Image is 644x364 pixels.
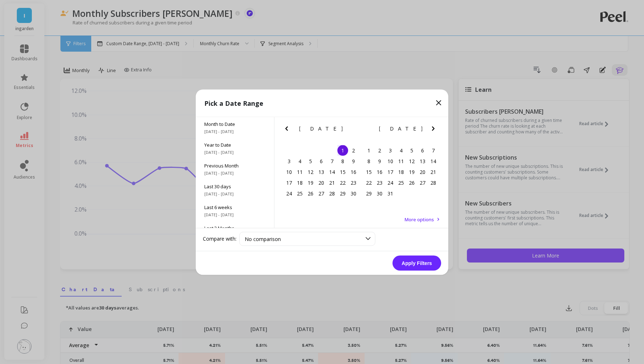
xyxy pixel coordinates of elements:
[396,166,406,177] div: Choose Wednesday, December 18th, 2024
[305,177,316,188] div: Choose Tuesday, November 19th, 2024
[204,98,263,108] p: Pick a Date Range
[429,124,440,136] button: Next Month
[406,166,417,177] div: Choose Thursday, December 19th, 2024
[327,166,337,177] div: Choose Thursday, November 14th, 2024
[284,156,294,166] div: Choose Sunday, November 3rd, 2024
[364,145,374,156] div: Choose Sunday, December 1st, 2024
[316,156,327,166] div: Choose Wednesday, November 6th, 2024
[417,166,428,177] div: Choose Friday, December 20th, 2024
[406,177,417,188] div: Choose Thursday, December 26th, 2024
[327,188,337,199] div: Choose Thursday, November 28th, 2024
[385,156,396,166] div: Choose Tuesday, December 10th, 2024
[305,166,316,177] div: Choose Tuesday, November 12th, 2024
[337,156,348,166] div: Choose Friday, November 8th, 2024
[348,188,359,199] div: Choose Saturday, November 30th, 2024
[364,145,439,199] div: month 2024-12
[204,183,265,189] span: Last 30 days
[428,177,439,188] div: Choose Saturday, December 28th, 2024
[284,177,294,188] div: Choose Sunday, November 17th, 2024
[364,188,374,199] div: Choose Sunday, December 29th, 2024
[204,149,265,155] span: [DATE] - [DATE]
[305,188,316,199] div: Choose Tuesday, November 26th, 2024
[364,166,374,177] div: Choose Sunday, December 15th, 2024
[284,145,359,199] div: month 2024-11
[405,216,434,222] span: More options
[284,166,294,177] div: Choose Sunday, November 10th, 2024
[428,166,439,177] div: Choose Saturday, December 21st, 2024
[204,120,265,127] span: Month to Date
[385,177,396,188] div: Choose Tuesday, December 24th, 2024
[364,156,374,166] div: Choose Sunday, December 8th, 2024
[428,145,439,156] div: Choose Saturday, December 7th, 2024
[406,145,417,156] div: Choose Thursday, December 5th, 2024
[284,188,294,199] div: Choose Sunday, November 24th, 2024
[204,141,265,148] span: Year to Date
[204,224,265,231] span: Last 3 Months
[299,126,344,131] span: [DATE]
[396,177,406,188] div: Choose Wednesday, December 25th, 2024
[316,188,327,199] div: Choose Wednesday, November 27th, 2024
[282,124,294,136] button: Previous Month
[204,204,265,210] span: Last 6 weeks
[316,177,327,188] div: Choose Wednesday, November 20th, 2024
[396,156,406,166] div: Choose Wednesday, December 11th, 2024
[204,128,265,134] span: [DATE] - [DATE]
[327,156,337,166] div: Choose Thursday, November 7th, 2024
[374,145,385,156] div: Choose Monday, December 2nd, 2024
[337,177,348,188] div: Choose Friday, November 22nd, 2024
[337,166,348,177] div: Choose Friday, November 15th, 2024
[204,212,265,217] span: [DATE] - [DATE]
[337,188,348,199] div: Choose Friday, November 29th, 2024
[417,145,428,156] div: Choose Friday, December 6th, 2024
[374,156,385,166] div: Choose Monday, December 9th, 2024
[374,188,385,199] div: Choose Monday, December 30th, 2024
[396,145,406,156] div: Choose Wednesday, December 4th, 2024
[374,177,385,188] div: Choose Monday, December 23rd, 2024
[349,124,361,136] button: Next Month
[364,177,374,188] div: Choose Sunday, December 22nd, 2024
[294,166,305,177] div: Choose Monday, November 11th, 2024
[294,188,305,199] div: Choose Monday, November 25th, 2024
[204,170,265,176] span: [DATE] - [DATE]
[374,166,385,177] div: Choose Monday, December 16th, 2024
[305,156,316,166] div: Choose Tuesday, November 5th, 2024
[385,145,396,156] div: Choose Tuesday, December 3rd, 2024
[327,177,337,188] div: Choose Thursday, November 21st, 2024
[362,124,374,136] button: Previous Month
[204,191,265,197] span: [DATE] - [DATE]
[348,145,359,156] div: Choose Saturday, November 2nd, 2024
[348,166,359,177] div: Choose Saturday, November 16th, 2024
[337,145,348,156] div: Choose Friday, November 1st, 2024
[316,166,327,177] div: Choose Wednesday, November 13th, 2024
[428,156,439,166] div: Choose Saturday, December 14th, 2024
[392,255,441,270] button: Apply Filters
[379,126,424,131] span: [DATE]
[294,156,305,166] div: Choose Monday, November 4th, 2024
[245,235,281,242] span: No comparison
[417,177,428,188] div: Choose Friday, December 27th, 2024
[385,188,396,199] div: Choose Tuesday, December 31st, 2024
[294,177,305,188] div: Choose Monday, November 18th, 2024
[348,177,359,188] div: Choose Saturday, November 23rd, 2024
[417,156,428,166] div: Choose Friday, December 13th, 2024
[204,162,265,169] span: Previous Month
[406,156,417,166] div: Choose Thursday, December 12th, 2024
[203,235,236,242] label: Compare with:
[348,156,359,166] div: Choose Saturday, November 9th, 2024
[385,166,396,177] div: Choose Tuesday, December 17th, 2024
